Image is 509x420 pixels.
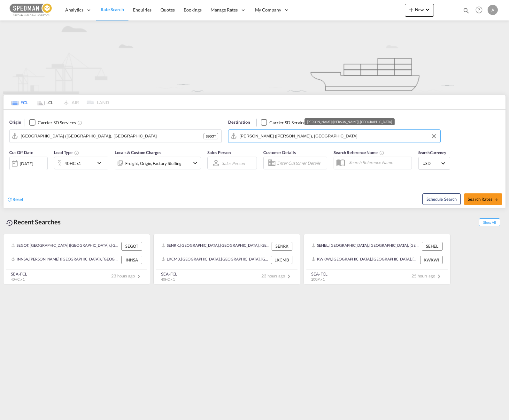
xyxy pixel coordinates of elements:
span: 23 hours ago [111,273,143,278]
span: Destination [228,119,250,126]
span: My Company [255,7,281,13]
span: Search Reference Name [334,150,384,155]
div: SEHEL [422,242,443,250]
md-icon: Your search will be saved by the below given name [379,150,384,155]
div: [DATE] [9,157,48,170]
md-input-container: Gothenburg (Goteborg), SEGOT [10,130,221,143]
div: SENRK [272,242,292,250]
span: Load Type [54,150,79,155]
button: Clear Input [429,131,439,141]
span: Bookings [184,7,202,12]
md-icon: icon-chevron-down [424,6,431,13]
div: icon-refreshReset [7,196,23,203]
span: Help [474,4,484,15]
md-checkbox: Checkbox No Ink [261,119,307,126]
span: 20GP x 1 [311,277,325,281]
span: Show All [479,218,500,226]
md-icon: icon-backup-restore [6,219,13,227]
div: Carrier SD Services [38,120,76,126]
img: c12ca350ff1b11efb6b291369744d907.png [10,3,53,17]
recent-search-card: SENRK, [GEOGRAPHIC_DATA], [GEOGRAPHIC_DATA], [GEOGRAPHIC_DATA], [GEOGRAPHIC_DATA] SENRKLKCMB, [GE... [153,234,300,284]
div: Freight Origin Factory Stuffingicon-chevron-down [115,157,201,169]
recent-search-card: SEHEL, [GEOGRAPHIC_DATA], [GEOGRAPHIC_DATA], [GEOGRAPHIC_DATA], [GEOGRAPHIC_DATA] SEHELKWKWI, [GE... [304,234,451,284]
span: Sales Person [207,150,231,155]
div: Carrier SD Services [269,120,307,126]
div: A [488,5,498,15]
span: Rate Search [101,7,124,12]
md-icon: icon-chevron-down [191,159,199,167]
div: KWKWI, Kuwait, Kuwait, Middle East, Middle East [312,256,419,264]
span: Cut Off Date [9,150,33,155]
div: SEGOT [204,133,218,139]
span: Customer Details [263,150,296,155]
div: Recent Searches [3,215,63,229]
span: Search Currency [418,150,446,155]
div: LKCMB [271,256,292,264]
md-icon: icon-refresh [7,197,12,202]
div: SEA-FCL [161,271,177,277]
span: USD [422,160,440,166]
button: icon-plus 400-fgNewicon-chevron-down [405,4,434,17]
div: KWKWI [420,256,443,264]
md-icon: icon-chevron-right [135,273,143,280]
md-checkbox: Checkbox No Ink [29,119,76,126]
md-icon: icon-magnify [463,7,470,14]
md-select: Sales Person [221,159,245,168]
div: INNSA, Jawaharlal Nehru (Nhava Sheva), India, Indian Subcontinent, Asia Pacific [11,256,120,264]
div: SEA-FCL [311,271,328,277]
div: SEGOT [121,242,142,250]
div: Help [474,4,488,16]
span: 40HC x 1 [161,277,175,281]
md-tab-item: LCL [32,95,58,109]
span: Origin [9,119,21,126]
md-icon: icon-chevron-right [285,273,293,280]
md-icon: Select multiple loads to view rates [74,150,79,155]
button: Search Ratesicon-arrow-right [464,193,502,205]
md-tab-item: FCL [7,95,32,109]
md-datepicker: Select [9,169,14,178]
div: Freight Origin Factory Stuffing [125,159,181,168]
div: INNSA [121,256,142,264]
input: Search Reference Name [346,158,412,167]
span: Manage Rates [211,7,238,13]
md-icon: icon-chevron-right [435,273,443,280]
span: Analytics [65,7,83,13]
div: SEHEL, Helsingborg, Sweden, Northern Europe, Europe [312,242,420,250]
span: Search Rates [468,197,498,202]
button: Note: By default Schedule search will only considerorigin ports, destination ports and cut off da... [422,193,461,205]
div: [PERSON_NAME] ([PERSON_NAME]), [GEOGRAPHIC_DATA] [307,118,392,125]
md-icon: Unchecked: Search for CY (Container Yard) services for all selected carriers.Checked : Search for... [77,120,82,125]
span: Quotes [160,7,174,12]
md-icon: icon-chevron-down [96,159,106,167]
span: 23 hours ago [261,273,293,278]
div: 40HC x1icon-chevron-down [54,157,108,169]
md-select: Select Currency: $ USDUnited States Dollar [422,159,447,168]
span: Reset [12,197,23,202]
div: 40HC x1 [65,159,81,168]
div: LKCMB, Colombo, Sri Lanka, Indian Subcontinent, Asia Pacific [161,256,269,264]
input: Search by Port [240,131,437,141]
div: SEGOT, Gothenburg (Goteborg), Sweden, Northern Europe, Europe [11,242,120,250]
span: 25 hours ago [412,273,443,278]
md-icon: icon-plus 400-fg [407,6,415,13]
img: new-FCL.png [3,20,506,94]
span: New [407,7,431,12]
input: Enter Customer Details [277,158,325,168]
div: SENRK, Norrkoping, Sweden, Northern Europe, Europe [161,242,270,250]
md-pagination-wrapper: Use the left and right arrow keys to navigate between tabs [7,95,109,109]
span: Locals & Custom Charges [115,150,161,155]
input: Search by Port [21,131,204,141]
recent-search-card: SEGOT, [GEOGRAPHIC_DATA] ([GEOGRAPHIC_DATA]), [GEOGRAPHIC_DATA], [GEOGRAPHIC_DATA], [GEOGRAPHIC_D... [3,234,150,284]
div: SEA-FCL [11,271,27,277]
md-input-container: Jawaharlal Nehru (Nhava Sheva), INNSA [228,130,440,143]
span: Enquiries [133,7,151,12]
md-icon: icon-arrow-right [494,198,498,202]
div: icon-magnify [463,7,470,17]
div: Origin Checkbox No InkUnchecked: Search for CY (Container Yard) services for all selected carrier... [4,110,505,208]
div: [DATE] [20,161,33,167]
span: 40HC x 1 [11,277,25,281]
